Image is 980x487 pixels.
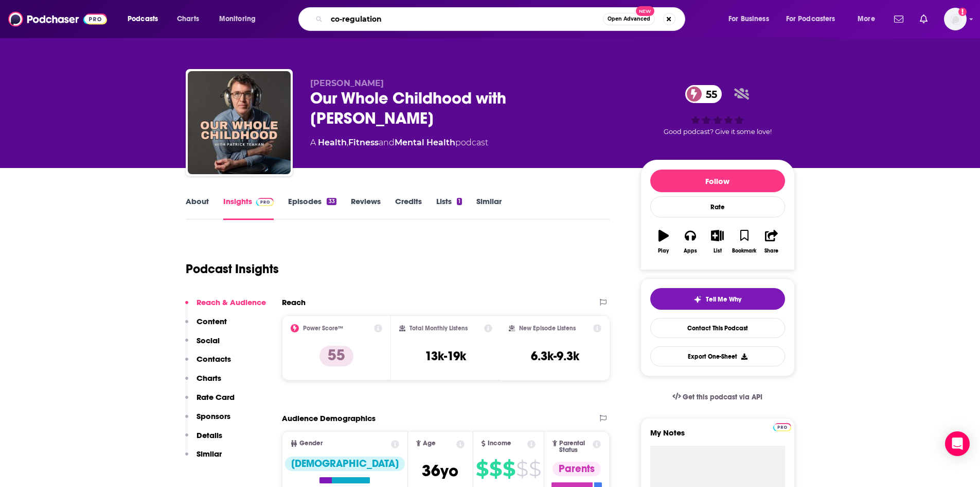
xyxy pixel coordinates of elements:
[684,248,697,254] div: Apps
[197,316,227,326] p: Content
[348,138,379,147] a: Fitness
[422,461,458,481] span: 36 yo
[650,346,785,366] button: Export One-Sheet
[516,461,528,477] span: $
[773,422,791,431] a: Pro website
[732,248,756,254] div: Bookmark
[188,71,291,174] img: Our Whole Childhood with Patrick Teahan
[489,461,502,477] span: $
[636,6,654,16] span: New
[308,7,695,31] div: Search podcasts, credits, & more...
[658,248,669,254] div: Play
[310,78,384,88] span: [PERSON_NAME]
[185,354,231,373] button: Contacts
[944,8,967,30] span: Logged in as megcassidy
[608,16,650,22] span: Open Advanced
[731,223,758,260] button: Bookmark
[696,85,722,103] span: 55
[285,457,405,471] div: [DEMOGRAPHIC_DATA]
[186,196,209,220] a: About
[693,295,702,304] img: tell me why sparkle
[706,295,741,304] span: Tell Me Why
[197,411,230,421] p: Sponsors
[764,248,778,254] div: Share
[476,461,488,477] span: $
[664,128,772,136] span: Good podcast? Give it some love!
[664,384,771,410] a: Get this podcast via API
[423,440,436,447] span: Age
[958,8,967,16] svg: Add a profile image
[858,12,875,26] span: More
[327,198,336,205] div: 33
[650,428,785,446] label: My Notes
[944,8,967,30] img: User Profile
[457,198,462,205] div: 1
[553,462,601,476] div: Parents
[170,11,205,27] a: Charts
[197,392,235,402] p: Rate Card
[219,12,256,26] span: Monitoring
[185,373,221,392] button: Charts
[185,392,235,411] button: Rate Card
[603,13,655,25] button: Open AdvancedNew
[288,196,336,220] a: Episodes33
[890,10,907,28] a: Show notifications dropdown
[282,297,306,307] h2: Reach
[503,461,515,477] span: $
[650,318,785,338] a: Contact This Podcast
[186,261,279,277] h1: Podcast Insights
[8,9,107,29] img: Podchaser - Follow, Share and Rate Podcasts
[409,325,468,332] h2: Total Monthly Listens
[379,138,395,147] span: and
[299,440,323,447] span: Gender
[944,8,967,30] button: Show profile menu
[197,335,220,345] p: Social
[916,10,932,28] a: Show notifications dropdown
[319,346,353,366] p: 55
[425,348,466,364] h3: 13k-19k
[177,12,199,26] span: Charts
[318,138,347,147] a: Health
[185,449,222,468] button: Similar
[327,11,603,27] input: Search podcasts, credits, & more...
[519,325,576,332] h2: New Episode Listens
[531,348,579,364] h3: 6.3k-9.3k
[185,430,222,449] button: Details
[197,297,266,307] p: Reach & Audience
[721,11,782,27] button: open menu
[945,431,970,456] div: Open Intercom Messenger
[303,325,343,332] h2: Power Score™
[677,223,704,260] button: Apps
[728,12,769,26] span: For Business
[559,440,591,454] span: Parental Status
[529,461,541,477] span: $
[212,11,269,27] button: open menu
[786,12,835,26] span: For Podcasters
[256,198,274,206] img: Podchaser Pro
[395,138,455,147] a: Mental Health
[185,297,266,316] button: Reach & Audience
[128,12,158,26] span: Podcasts
[197,449,222,459] p: Similar
[704,223,730,260] button: List
[185,335,220,355] button: Social
[640,78,795,142] div: 55Good podcast? Give it some love!
[197,354,231,364] p: Contacts
[488,440,511,447] span: Income
[779,11,850,27] button: open menu
[685,85,722,103] a: 55
[347,138,348,147] span: ,
[773,423,791,431] img: Podchaser Pro
[197,430,222,440] p: Details
[683,393,762,401] span: Get this podcast via API
[120,11,171,27] button: open menu
[395,196,422,220] a: Credits
[436,196,462,220] a: Lists1
[476,196,502,220] a: Similar
[223,196,274,220] a: InsightsPodchaser Pro
[650,223,677,260] button: Play
[650,196,785,217] div: Rate
[185,411,230,430] button: Sponsors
